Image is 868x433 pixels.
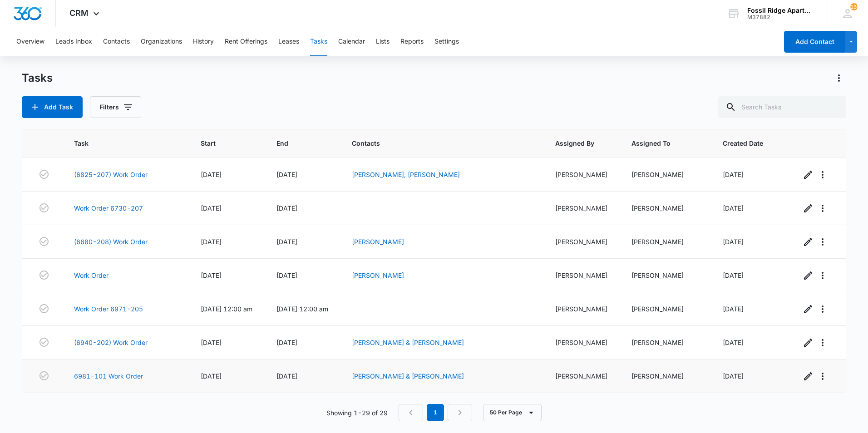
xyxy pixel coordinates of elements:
[276,138,317,148] span: End
[723,271,744,279] span: [DATE]
[352,372,464,380] a: [PERSON_NAME] & [PERSON_NAME]
[310,27,327,56] button: Tasks
[201,305,252,313] span: [DATE] 12:00 am
[201,238,222,246] span: [DATE]
[723,204,744,212] span: [DATE]
[22,71,53,85] h1: Tasks
[723,372,744,380] span: [DATE]
[555,371,610,381] div: [PERSON_NAME]
[376,27,390,56] button: Lists
[201,271,222,279] span: [DATE]
[631,371,701,381] div: [PERSON_NAME]
[74,371,143,381] a: 6981-101 Work Order
[201,204,222,212] span: [DATE]
[555,271,610,280] div: [PERSON_NAME]
[555,338,610,347] div: [PERSON_NAME]
[832,71,846,85] button: Actions
[276,305,328,313] span: [DATE] 12:00 am
[723,305,744,313] span: [DATE]
[74,304,143,314] a: Work Order 6971-205
[69,8,89,18] span: CRM
[201,372,222,380] span: [DATE]
[747,7,814,14] div: account name
[723,138,765,148] span: Created Date
[22,96,83,118] button: Add Task
[55,27,92,56] button: Leads Inbox
[74,338,148,347] a: (6940-202) Work Order
[723,238,744,246] span: [DATE]
[555,237,610,246] div: [PERSON_NAME]
[103,27,130,56] button: Contacts
[631,203,701,213] div: [PERSON_NAME]
[352,271,404,279] a: [PERSON_NAME]
[193,27,214,56] button: History
[555,170,610,179] div: [PERSON_NAME]
[90,96,141,118] button: Filters
[850,3,858,10] span: 135
[555,304,610,314] div: [PERSON_NAME]
[352,238,404,246] a: [PERSON_NAME]
[276,204,297,212] span: [DATE]
[74,237,148,246] a: (6680-208) Work Order
[141,27,182,56] button: Organizations
[338,27,365,56] button: Calendar
[276,271,297,279] span: [DATE]
[631,138,688,148] span: Assigned To
[555,138,597,148] span: Assigned By
[483,404,542,421] button: 50 Per Page
[352,171,460,178] a: [PERSON_NAME], [PERSON_NAME]
[276,238,297,246] span: [DATE]
[276,372,297,380] span: [DATE]
[16,27,44,56] button: Overview
[747,14,814,20] div: account id
[427,404,444,421] em: 1
[201,339,222,346] span: [DATE]
[850,3,858,10] div: notifications count
[631,271,701,280] div: [PERSON_NAME]
[74,170,148,179] a: (6825-207) Work Order
[278,27,299,56] button: Leases
[74,271,108,280] a: Work Order
[326,408,388,418] p: Showing 1-29 of 29
[225,27,267,56] button: Rent Offerings
[631,338,701,347] div: [PERSON_NAME]
[723,339,744,346] span: [DATE]
[276,339,297,346] span: [DATE]
[201,171,222,178] span: [DATE]
[718,96,846,118] input: Search Tasks
[352,138,520,148] span: Contacts
[399,404,472,421] nav: Pagination
[434,27,459,56] button: Settings
[276,171,297,178] span: [DATE]
[201,138,242,148] span: Start
[352,339,464,346] a: [PERSON_NAME] & [PERSON_NAME]
[631,237,701,246] div: [PERSON_NAME]
[784,31,845,53] button: Add Contact
[555,203,610,213] div: [PERSON_NAME]
[74,203,143,213] a: Work Order 6730-207
[74,138,165,148] span: Task
[723,171,744,178] span: [DATE]
[400,27,424,56] button: Reports
[631,170,701,179] div: [PERSON_NAME]
[631,304,701,314] div: [PERSON_NAME]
